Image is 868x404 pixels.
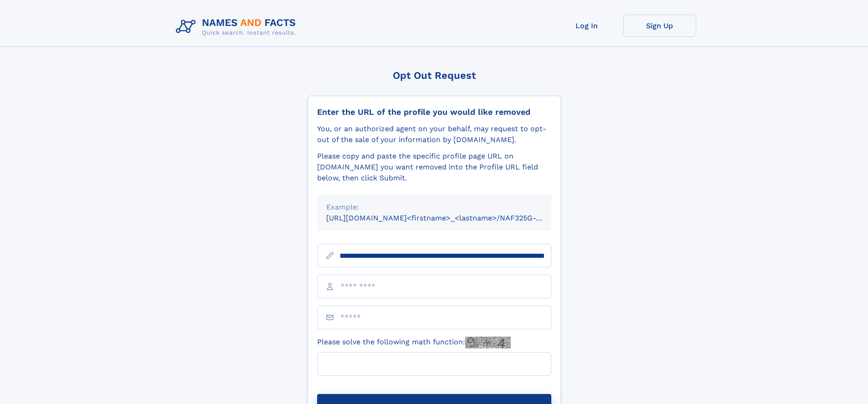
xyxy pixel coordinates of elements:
[623,15,696,37] a: Sign Up
[317,151,551,184] div: Please copy and paste the specific profile page URL on [DOMAIN_NAME] you want removed into the Pr...
[550,15,623,37] a: Log In
[317,337,511,348] label: Please solve the following math function:
[317,107,551,117] div: Enter the URL of the profile you would like removed
[172,15,303,39] img: Logo Names and Facts
[317,123,551,145] div: You, or an authorized agent on your behalf, may request to opt-out of the sale of your informatio...
[326,214,569,222] small: [URL][DOMAIN_NAME]<firstname>_<lastname>/NAF325G-xxxxxxxx
[308,70,561,81] div: Opt Out Request
[326,202,542,213] div: Example:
